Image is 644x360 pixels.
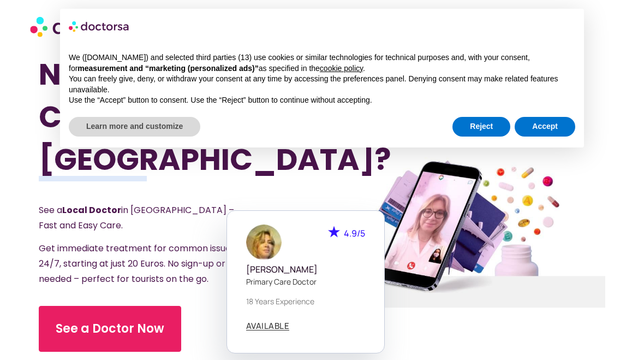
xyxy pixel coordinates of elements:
p: Use the “Accept” button to consent. Use the “Reject” button to continue without accepting. [69,95,575,106]
button: Reject [452,117,510,137]
a: cookie policy [320,64,363,73]
span: 4.9/5 [344,227,365,239]
p: Primary care doctor [246,276,365,287]
span: Get immediate treatment for common issues 24/7, starting at just 20 Euros. No sign-up or login ne... [39,242,248,285]
p: You can freely give, deny, or withdraw your consent at any time by accessing the preferences pane... [69,74,575,95]
a: See a Doctor Now [39,306,181,352]
span: See a in [GEOGRAPHIC_DATA] – Fast and Easy Care. [39,204,234,232]
strong: Local Doctor [62,204,121,216]
button: Accept [515,117,575,137]
h1: Need a Doctor Close By in [GEOGRAPHIC_DATA]? [39,53,279,181]
span: See a Doctor Now [56,320,164,338]
img: logo [69,17,130,35]
p: We ([DOMAIN_NAME]) and selected third parties (13) use cookies or similar technologies for techni... [69,52,575,74]
p: 18 years experience [246,296,365,307]
h5: [PERSON_NAME] [246,264,365,275]
button: Learn more and customize [69,117,200,137]
strong: measurement and “marketing (personalized ads)” [77,64,258,73]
